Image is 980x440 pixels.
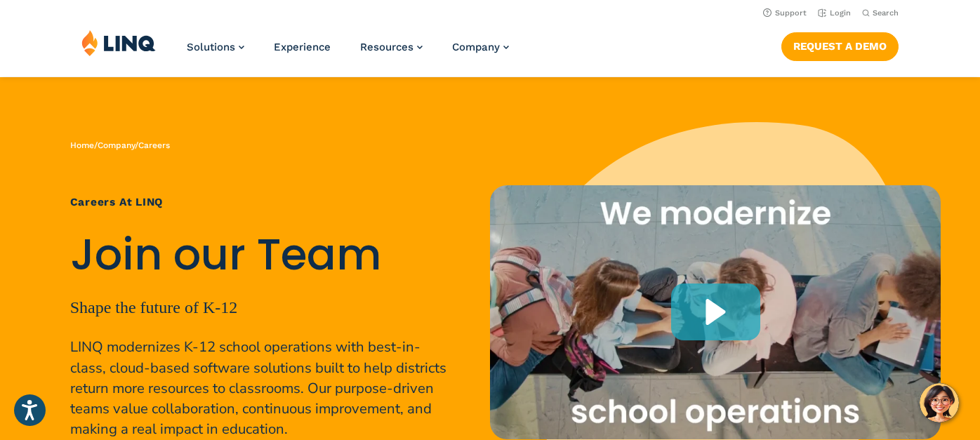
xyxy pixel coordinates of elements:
h1: Careers at LINQ [70,194,450,211]
img: LINQ | K‑12 Software [81,29,156,56]
a: Support [763,8,807,18]
span: / / [70,140,170,150]
span: Search [873,8,899,18]
a: Experience [274,41,331,53]
div: Play [671,284,760,340]
span: Resources [360,41,413,53]
h2: Join our Team [70,230,450,280]
p: LINQ modernizes K-12 school operations with best-in-class, cloud-based software solutions built t... [70,337,450,439]
a: Login [818,8,851,18]
span: Company [452,41,500,53]
button: Hello, have a question? Let’s chat. [920,383,959,422]
a: Company [98,140,135,150]
span: Careers [138,140,170,150]
span: Solutions [187,41,235,53]
p: Shape the future of K-12 [70,295,450,320]
a: Solutions [187,41,244,53]
a: Company [452,41,509,53]
nav: Primary Navigation [187,29,509,76]
nav: Button Navigation [781,29,899,60]
a: Request a Demo [781,32,899,60]
button: Open Search Bar [862,8,899,18]
a: Home [70,140,94,150]
a: Resources [360,41,423,53]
